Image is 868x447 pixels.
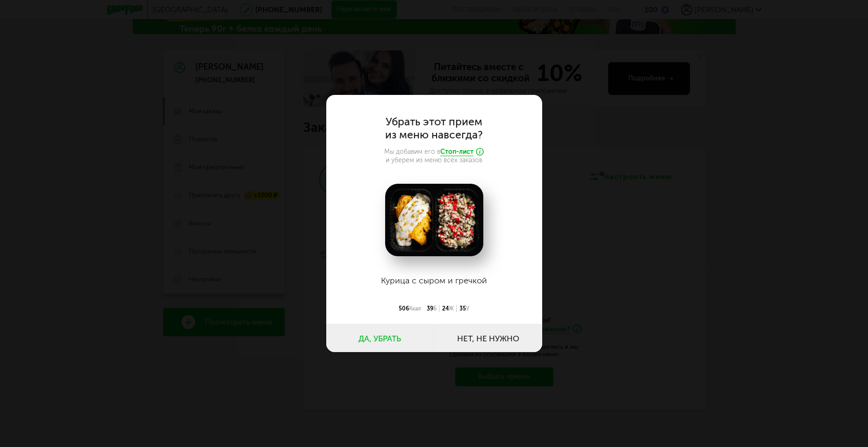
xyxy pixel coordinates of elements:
[326,324,434,352] button: Да, убрать
[440,148,473,156] span: Стоп-лист
[439,305,457,312] div: 24
[449,305,454,312] span: Ж
[433,305,437,312] span: Б
[349,266,519,296] h4: Курица с сыром и гречкой
[349,115,519,141] h3: Убрать этот прием из меню навсегда?
[466,305,469,312] span: У
[385,184,483,256] img: big_Xr6ZhdvKR9dr3erW.png
[424,305,439,312] div: 39
[457,305,472,312] div: 35
[396,305,424,312] div: 506
[434,324,542,352] button: Нет, не нужно
[409,305,421,312] span: Ккал
[349,148,519,164] p: Мы добавим его в и уберем из меню всех заказов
